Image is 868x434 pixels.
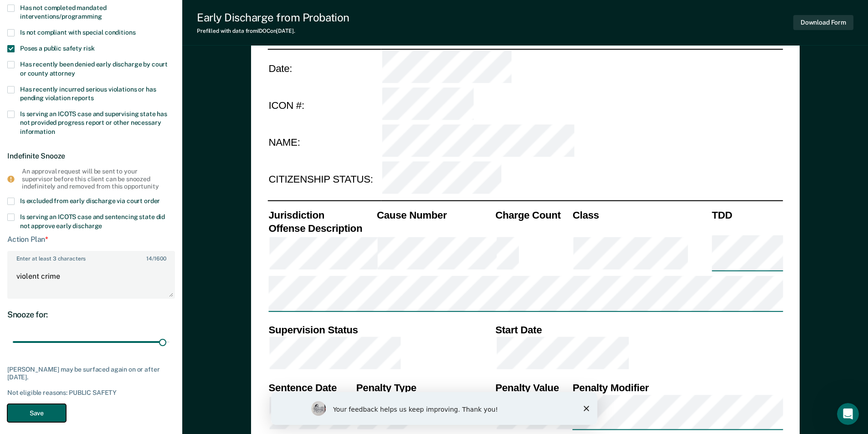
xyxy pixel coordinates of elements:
th: Jurisdiction [267,208,376,221]
div: Not eligible reasons: PUBLIC SAFETY [7,389,175,397]
iframe: Intercom live chat [837,403,859,425]
th: TDD [711,208,783,221]
span: Has recently been denied early discharge by court or county attorney [20,61,168,77]
span: Has not completed mandated interventions/programming [20,4,106,20]
span: Is serving an ICOTS case and supervising state has not provided progress report or other necessar... [20,110,167,135]
div: Snooze for: [7,310,175,320]
th: Class [571,208,710,221]
th: Penalty Type [355,381,494,394]
span: Is serving an ICOTS case and sentencing state did not approve early discharge [20,213,165,229]
button: Save [7,404,66,423]
span: Has recently incurred serious violations or has pending violation reports [20,86,156,102]
th: Penalty Value [494,381,572,394]
div: Early Discharge from Probation [197,11,349,24]
td: ICON #: [267,87,381,124]
div: Action Plan [7,235,175,244]
iframe: Survey by Kim from Recidiviz [271,392,597,425]
div: Indefinite Snooze [7,144,175,168]
textarea: violent crime [8,264,174,297]
label: Enter at least 3 characters [8,252,174,262]
th: Offense Description [267,221,376,235]
td: CITIZENSHIP STATUS: [267,161,381,199]
button: Download Form [793,15,853,30]
span: / 1600 [146,255,166,262]
span: Poses a public safety risk [20,45,94,52]
th: Charge Count [494,208,572,221]
span: Is excluded from early discharge via court order [20,197,160,204]
td: Date: [267,49,381,87]
td: NAME: [267,124,381,161]
div: An approval request will be sent to your supervisor before this client can be snoozed indefinitel... [22,168,168,190]
span: 14 [146,255,152,262]
th: Cause Number [375,208,494,221]
div: Prefilled with data from IDOC on [DATE] . [197,28,349,34]
th: Penalty Modifier [571,381,783,394]
span: Is not compliant with special conditions [20,29,135,36]
div: [PERSON_NAME] may be surfaced again on or after [DATE]. [7,366,175,381]
th: Start Date [494,323,783,336]
th: Supervision Status [267,323,494,336]
th: Sentence Date [267,381,355,394]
